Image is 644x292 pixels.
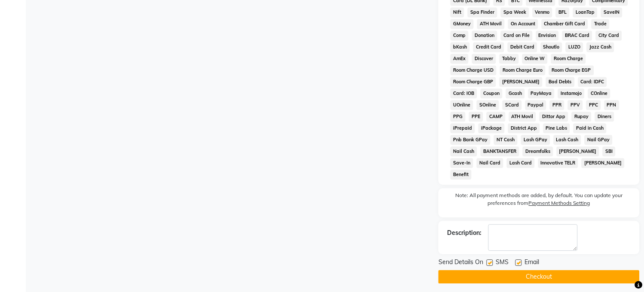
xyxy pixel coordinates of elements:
[557,146,600,156] span: [PERSON_NAME]
[481,146,519,156] span: BANKTANSFER
[500,77,543,87] span: [PERSON_NAME]
[478,123,505,133] span: iPackage
[451,30,469,40] span: Comp
[562,30,592,40] span: BRAC Card
[528,88,555,98] span: PayMaya
[595,112,614,122] span: Diners
[477,100,499,110] span: SOnline
[533,7,553,17] span: Venmo
[596,30,622,40] span: City Card
[523,146,553,156] span: Dreamfolks
[546,77,575,87] span: Bad Debts
[506,88,525,98] span: Gcash
[573,123,607,133] span: Paid in Cash
[451,77,496,87] span: Room Charge GBP
[572,112,592,122] span: Rupay
[585,135,613,145] span: Nail GPay
[469,112,483,122] span: PPE
[472,30,497,40] span: Donation
[578,77,607,87] span: Card: IDFC
[543,123,570,133] span: Pine Labs
[439,270,640,283] button: Checkout
[487,112,506,122] span: CAMP
[568,100,583,110] span: PPV
[582,158,625,168] span: [PERSON_NAME]
[604,100,619,110] span: PPN
[524,258,539,268] span: Email
[447,192,631,210] label: Note: All payment methods are added, by default. You can update your preferences from
[447,228,481,237] div: Description:
[496,258,509,268] span: SMS
[566,42,583,52] span: LUZO
[587,42,614,52] span: Jazz Cash
[481,88,503,98] span: Coupon
[451,123,475,133] span: iPrepaid
[508,123,540,133] span: District App
[451,135,491,145] span: Pnb Bank GPay
[603,146,616,156] span: SBI
[451,65,497,75] span: Room Charge USD
[538,158,579,168] span: Innovative TELR
[451,100,473,110] span: UOnline
[500,54,519,64] span: Tabby
[451,158,473,168] span: Save-In
[477,19,505,29] span: ATH Movil
[508,19,538,29] span: On Account
[540,112,568,122] span: Dittor App
[451,112,466,122] span: PPG
[451,19,474,29] span: GMoney
[556,7,570,17] span: BFL
[473,42,504,52] span: Credit Card
[588,88,610,98] span: COnline
[451,42,470,52] span: bKash
[468,7,497,17] span: Spa Finder
[501,7,529,17] span: Spa Week
[451,146,477,156] span: Nail Cash
[529,199,590,207] label: Payment Methods Setting
[451,54,469,64] span: AmEx
[494,135,518,145] span: NT Cash
[550,100,564,110] span: PPR
[573,7,598,17] span: LoanTap
[522,54,548,64] span: Online W
[542,19,589,29] span: Chamber Gift Card
[477,158,503,168] span: Nail Card
[451,88,477,98] span: Card: IOB
[451,7,464,17] span: Nift
[503,100,522,110] span: SCard
[601,7,623,17] span: SaveIN
[558,88,585,98] span: Instamojo
[551,54,586,64] span: Room Charge
[500,65,546,75] span: Room Charge Euro
[451,170,472,179] span: Benefit
[536,30,559,40] span: Envision
[508,42,537,52] span: Debit Card
[525,100,547,110] span: Paypal
[592,19,610,29] span: Trade
[501,30,533,40] span: Card on File
[509,112,537,122] span: ATH Movil
[507,158,535,168] span: Lash Card
[439,258,483,268] span: Send Details On
[472,54,496,64] span: Discover
[521,135,550,145] span: Lash GPay
[554,135,582,145] span: Lash Cash
[549,65,594,75] span: Room Charge EGP
[541,42,563,52] span: Shoutlo
[586,100,601,110] span: PPC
